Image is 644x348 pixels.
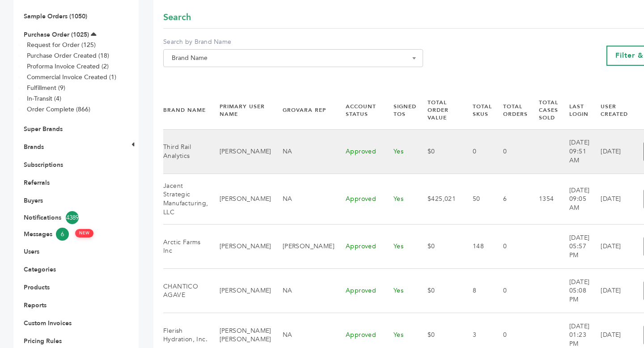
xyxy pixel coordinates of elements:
a: Brands [24,143,44,151]
span: NEW [75,229,93,238]
td: [PERSON_NAME] [208,129,271,174]
label: Search by Brand Name [163,38,423,47]
th: Total SKUs [462,91,492,129]
a: Pricing Rules [24,337,62,345]
th: Account Status [335,91,382,129]
th: Total Orders [492,91,528,129]
th: User Created [589,91,628,129]
th: Total Cases Sold [528,91,558,129]
td: [PERSON_NAME] [271,225,335,269]
a: Proforma Invoice Created (2) [27,62,109,71]
th: Grovara Rep [271,91,335,129]
td: $425,021 [416,174,462,224]
td: [DATE] [589,129,628,174]
td: Yes [382,225,416,269]
th: Primary User Name [208,91,271,129]
a: Users [24,247,39,256]
a: Buyers [24,196,43,205]
span: Search [163,11,191,24]
a: Subscriptions [24,161,63,169]
th: Total Order Value [416,91,462,129]
a: Super Brands [24,125,63,133]
a: Commercial Invoice Created (1) [27,73,116,81]
td: CHANTICO AGAVE [163,269,208,313]
span: 6 [56,228,69,241]
td: Yes [382,174,416,224]
td: 0 [492,269,528,313]
a: Purchase Order (1025) [24,30,89,39]
a: Order Complete (866) [27,105,90,114]
td: Approved [335,225,382,269]
a: Notifications4389 [24,211,115,224]
td: Jacent Strategic Manufacturing, LLC [163,174,208,224]
td: Approved [335,174,382,224]
td: Approved [335,129,382,174]
span: Brand Name [163,49,423,67]
td: [DATE] [589,269,628,313]
td: 0 [492,225,528,269]
td: 50 [462,174,492,224]
span: Brand Name [168,52,418,64]
td: 8 [462,269,492,313]
th: Signed TOS [382,91,416,129]
td: [DATE] [589,225,628,269]
td: $0 [416,269,462,313]
td: NA [271,129,335,174]
td: NA [271,269,335,313]
a: Messages6 NEW [24,228,115,241]
th: Last Login [558,91,589,129]
td: NA [271,174,335,224]
td: Third Rail Analytics [163,129,208,174]
td: Approved [335,269,382,313]
td: [PERSON_NAME] [208,269,271,313]
a: Fulfillment (9) [27,84,65,92]
a: Purchase Order Created (18) [27,51,109,60]
a: Categories [24,265,56,274]
td: Yes [382,129,416,174]
td: [PERSON_NAME] [208,225,271,269]
td: Arctic Farms Inc [163,225,208,269]
td: [DATE] 09:51 AM [558,129,589,174]
td: [DATE] 05:57 PM [558,225,589,269]
td: [PERSON_NAME] [208,174,271,224]
td: 0 [462,129,492,174]
td: Yes [382,269,416,313]
td: [DATE] [589,174,628,224]
td: 6 [492,174,528,224]
td: 148 [462,225,492,269]
td: $0 [416,225,462,269]
td: $0 [416,129,462,174]
a: Referrals [24,178,50,187]
td: [DATE] 05:08 PM [558,269,589,313]
a: Reports [24,301,47,310]
a: Products [24,283,50,292]
a: Request for Order (125) [27,41,96,49]
td: 0 [492,129,528,174]
a: Sample Orders (1050) [24,12,87,21]
a: Custom Invoices [24,319,72,327]
td: [DATE] 09:05 AM [558,174,589,224]
span: 4389 [66,211,79,224]
th: Brand Name [163,91,208,129]
a: In-Transit (4) [27,94,61,103]
td: 1354 [528,174,558,224]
